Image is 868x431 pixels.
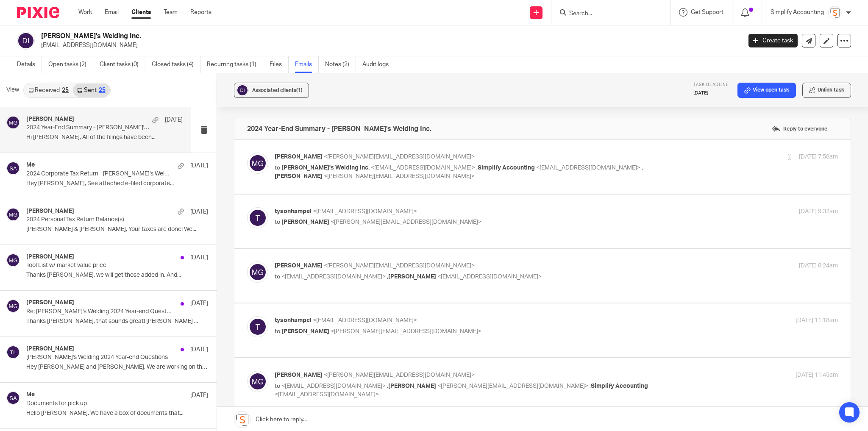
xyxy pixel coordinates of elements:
span: [PERSON_NAME] [275,173,323,179]
p: 2024 Personal Tax Return Balance(s) [26,216,172,223]
img: svg%3E [247,316,268,337]
span: <[EMAIL_ADDRESS][DOMAIN_NAME]> [536,165,640,171]
p: [EMAIL_ADDRESS][DOMAIN_NAME] [41,41,736,50]
h4: [PERSON_NAME] [26,299,74,306]
span: <[EMAIL_ADDRESS][DOMAIN_NAME]> [437,274,542,280]
p: Simplify Accounting [771,8,824,17]
p: [DATE] [165,116,183,124]
img: svg%3E [6,116,20,129]
a: Team [164,8,178,17]
img: svg%3E [6,208,20,221]
span: [PERSON_NAME]'s Welding Inc. [281,165,370,171]
span: Simplify Accounting [591,383,648,389]
h4: Me [26,391,35,398]
a: Work [78,8,92,17]
span: to [275,219,280,225]
img: Pixie [17,7,59,18]
span: <[EMAIL_ADDRESS][DOMAIN_NAME]> [313,209,417,214]
p: [DATE] [190,299,208,308]
p: Thanks [PERSON_NAME], we will get those added in. And... [26,272,208,279]
p: Hey [PERSON_NAME], See attached e-filed corporate... [26,180,208,187]
p: [DATE] 8:24am [799,261,838,270]
p: [DATE] 9:32am [799,207,838,216]
h4: [PERSON_NAME] [26,116,74,123]
a: Closed tasks (4) [152,56,200,73]
p: Re: [PERSON_NAME]'s Welding 2024 Year-end Questions [26,308,172,315]
p: [DATE] [693,90,729,97]
img: svg%3E [247,207,268,228]
span: tysonhampel [275,209,312,214]
p: 2024 Corporate Tax Return - [PERSON_NAME]'s Welding Inc. [26,170,172,178]
span: <[PERSON_NAME][EMAIL_ADDRESS][DOMAIN_NAME]> [331,219,481,225]
span: [PERSON_NAME] [275,263,323,269]
p: Documents for pick up [26,400,172,407]
h4: Me [26,161,35,169]
p: [PERSON_NAME]'s Welding 2024 Year-end Questions [26,354,172,361]
img: svg%3E [17,32,35,50]
img: svg%3E [6,253,20,267]
p: [DATE] 7:58am [799,153,838,161]
a: View open task [737,83,796,98]
img: Screenshot%202023-11-29%20141159.png [828,6,842,19]
p: Hey [PERSON_NAME] and [PERSON_NAME], We are working on the... [26,364,208,371]
p: [DATE] [190,345,208,354]
span: [PERSON_NAME] [281,219,329,225]
p: Tool List w/ market value price [26,262,172,269]
span: , [476,165,478,171]
span: <[EMAIL_ADDRESS][DOMAIN_NAME]> [281,274,386,280]
input: Search [568,10,645,18]
button: Associated clients(1) [234,83,309,98]
span: Task deadline [693,83,729,87]
p: [DATE] 11:45am [796,371,838,380]
h4: [PERSON_NAME] [26,208,74,215]
h4: [PERSON_NAME] [26,345,74,353]
span: [PERSON_NAME] [281,328,329,334]
div: 25 [99,87,106,93]
span: <[EMAIL_ADDRESS][DOMAIN_NAME]> [281,383,386,389]
span: <[PERSON_NAME][EMAIL_ADDRESS][DOMAIN_NAME]> [437,383,588,389]
a: Notes (2) [325,56,356,73]
a: Clients [131,8,151,17]
a: Emails [295,56,319,73]
button: Unlink task [802,83,851,98]
a: Details [17,56,42,73]
span: Get Support [691,9,723,15]
img: svg%3E [247,261,268,283]
a: Open tasks (2) [48,56,93,73]
h2: [PERSON_NAME]'s Welding Inc. [41,32,597,41]
span: , [387,274,388,280]
a: Email [105,8,119,17]
span: , [590,383,591,389]
p: Thanks [PERSON_NAME], that sounds great! [PERSON_NAME] ... [26,318,208,325]
img: svg%3E [6,299,20,313]
span: [PERSON_NAME] [388,274,436,280]
h4: 2024 Year-End Summary - [PERSON_NAME]'s Welding Inc. [247,125,431,133]
span: [PERSON_NAME] [275,372,323,378]
img: svg%3E [236,84,249,97]
h4: [PERSON_NAME] [26,253,74,261]
span: <[PERSON_NAME][EMAIL_ADDRESS][DOMAIN_NAME]> [324,154,475,160]
p: Hi [PERSON_NAME], All of the filings have been... [26,134,183,141]
span: [PERSON_NAME] [388,383,436,389]
span: View [6,86,19,95]
span: (1) [296,88,303,93]
span: to [275,383,280,389]
span: to [275,165,280,171]
p: Hello [PERSON_NAME]. We have a box of documents that... [26,410,208,417]
span: Associated clients [252,88,303,93]
p: [DATE] 11:18am [796,316,838,325]
span: , [642,165,643,171]
a: Create task [748,34,798,47]
a: Received25 [24,83,73,97]
div: 25 [62,87,69,93]
span: <[PERSON_NAME][EMAIL_ADDRESS][DOMAIN_NAME]> [324,173,475,179]
img: svg%3E [247,371,268,392]
span: <[PERSON_NAME][EMAIL_ADDRESS][DOMAIN_NAME]> [324,263,475,269]
span: [PERSON_NAME] [275,154,323,160]
span: to [275,274,280,280]
a: Client tasks (0) [100,56,145,73]
img: svg%3E [6,345,20,359]
span: Simplify Accounting [478,165,535,171]
span: , [387,383,388,389]
span: <[EMAIL_ADDRESS][DOMAIN_NAME]> [371,165,475,171]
